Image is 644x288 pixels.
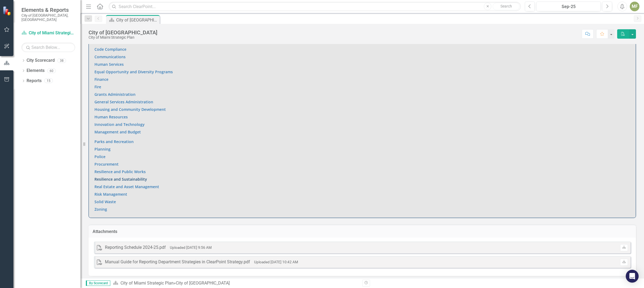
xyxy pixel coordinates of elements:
a: Human Resources [94,114,128,119]
a: Solid Waste [94,199,116,204]
a: Communications [94,54,126,59]
a: Risk Management [94,192,127,197]
a: Resilience and Sustainability [94,177,147,182]
div: » [113,280,358,286]
h3: Attachments [93,229,632,234]
div: 38 [57,58,66,63]
a: Housing and Community Development [94,107,166,112]
a: Zoning [94,207,107,212]
div: Sep-25 [538,3,599,10]
img: ClearPoint Strategy [3,6,12,16]
input: Search Below... [21,43,75,52]
span: By Scorecard [86,280,110,286]
a: City of Miami Strategic Plan [120,280,174,286]
div: City of [GEOGRAPHIC_DATA] [176,280,230,286]
a: Planning [94,147,111,152]
a: City of Miami Strategic Plan [21,30,75,36]
div: 15 [44,79,53,83]
a: Fire [94,84,101,89]
div: Manual Guide for Reporting Department Strategies in ClearPoint Strategy.pdf [105,259,250,265]
a: City Scorecard [27,57,55,64]
button: MF [630,2,639,11]
a: Parks and Recreation [94,139,134,144]
a: Clerk [94,39,104,44]
div: 60 [47,68,56,73]
div: Open Intercom Messenger [626,270,639,283]
small: Uploaded [DATE] 10:42 AM [254,260,298,264]
div: City of [GEOGRAPHIC_DATA] [89,30,157,35]
button: Sep-25 [536,2,601,11]
a: Elements [27,68,45,74]
a: Police [94,154,105,159]
a: Management and Budget [94,129,141,134]
a: Reports [27,78,42,84]
small: City of [GEOGRAPHIC_DATA], [GEOGRAPHIC_DATA] [21,13,75,22]
div: Reporting Schedule 2024-25.pdf [105,245,166,251]
div: City of [GEOGRAPHIC_DATA] [116,17,158,23]
span: Elements & Reports [21,7,75,13]
span: Search [500,4,512,8]
a: General Services Administration [94,99,153,104]
a: Real Estate and Asset Management [94,184,159,189]
a: Procurement [94,162,119,167]
a: Finance [94,77,108,82]
a: Resilience and Public Works [94,169,146,174]
a: Grants Administration [94,92,136,97]
a: Equal Opportunity and Diversity Programs [94,69,173,74]
small: Uploaded [DATE] 9:56 AM [170,245,212,250]
button: Search [493,3,519,10]
a: Code Compliance [94,47,126,52]
a: Innovation and Technology [94,122,145,127]
input: Search ClearPoint... [109,2,521,11]
a: Human Services [94,62,124,67]
div: City of Miami Strategic Plan [89,35,157,39]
